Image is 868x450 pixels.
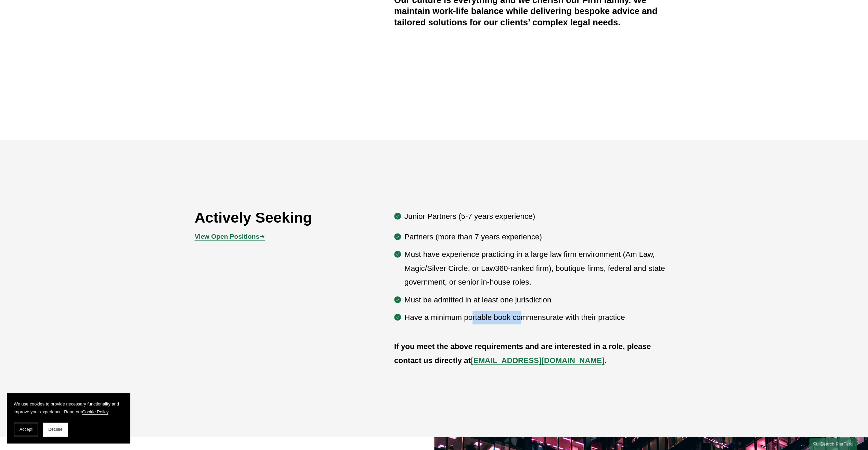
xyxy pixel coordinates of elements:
[604,356,606,365] strong: .
[809,438,857,450] a: Search this site
[471,356,605,365] a: [EMAIL_ADDRESS][DOMAIN_NAME]
[195,233,265,240] span: ➔
[394,342,653,364] strong: If you meet the above requirements and are interested in a role, please contact us directly at
[48,427,63,432] span: Decline
[404,210,674,223] p: Junior Partners (5-7 years experience)
[14,400,123,416] p: We use cookies to provide necessary functionality and improve your experience. Read our .
[404,248,674,289] p: Must have experience practicing in a large law firm environment (Am Law, Magic/Silver Circle, or ...
[20,427,33,432] span: Accept
[43,423,68,436] button: Decline
[7,393,130,443] section: Cookie banner
[14,423,38,436] button: Accept
[195,209,354,226] h2: Actively Seeking
[195,233,259,240] strong: View Open Positions
[404,230,674,244] p: Partners (more than 7 years experience)
[404,293,674,307] p: Must be admitted in at least one jurisdiction
[404,311,674,324] p: Have a minimum portable book commensurate with their practice
[195,233,265,240] a: View Open Positions➔
[82,409,108,414] a: Cookie Policy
